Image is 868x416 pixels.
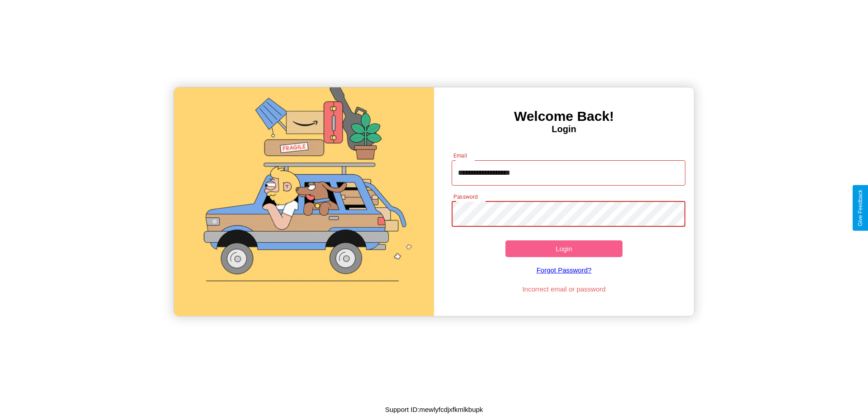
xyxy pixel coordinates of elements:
h4: Login [434,124,694,134]
div: Give Feedback [857,190,863,226]
img: gif [174,87,434,316]
label: Email [453,152,467,159]
h3: Welcome Back! [434,109,694,124]
label: Password [453,193,477,201]
p: Incorrect email or password [447,283,681,295]
p: Support ID: mewlyfcdjxfkmlkbupk [385,403,483,416]
a: Forgot Password? [447,257,681,283]
button: Login [505,240,623,257]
